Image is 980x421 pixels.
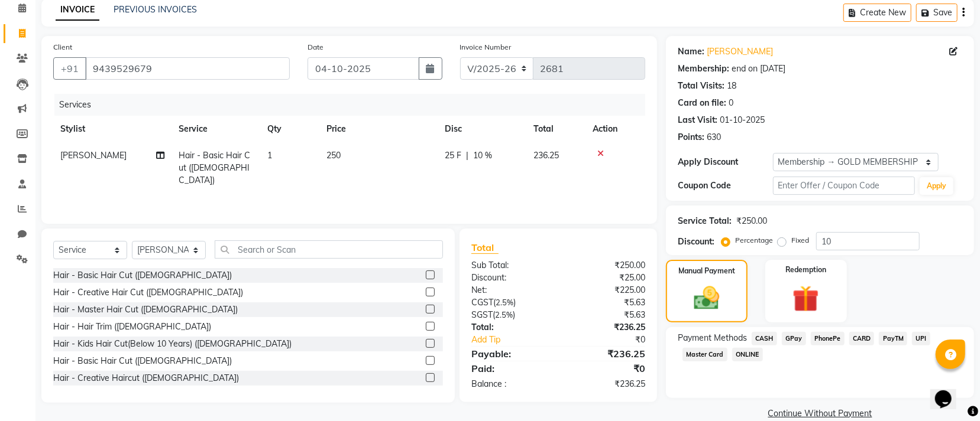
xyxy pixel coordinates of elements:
div: 18 [727,80,736,92]
input: Search by Name/Mobile/Email/Code [85,57,290,80]
div: ₹250.00 [558,259,654,272]
div: ₹25.00 [558,272,654,284]
div: 0 [729,97,733,109]
iframe: chat widget [930,374,968,409]
label: Invoice Number [460,42,512,53]
div: ₹236.25 [558,347,654,361]
div: Sub Total: [462,259,558,272]
div: Hair - Creative Haircut ([DEMOGRAPHIC_DATA]) [53,372,239,384]
div: Hair - Creative Hair Cut ([DEMOGRAPHIC_DATA]) [53,286,243,299]
input: Enter Offer / Coupon Code [773,177,915,195]
div: Points: [678,131,704,143]
div: Service Total: [678,215,732,227]
a: [PERSON_NAME] [707,45,773,58]
div: ₹236.25 [558,321,654,334]
a: PREVIOUS INVOICES [114,4,197,15]
label: Manual Payment [678,266,735,276]
div: Hair - Basic Hair Cut ([DEMOGRAPHIC_DATA]) [53,355,232,367]
a: Add Tip [462,334,574,346]
span: 2.5% [495,310,513,319]
div: ( ) [462,296,558,309]
label: Client [53,42,72,53]
span: ONLINE [732,348,763,361]
div: Membership: [678,63,729,75]
div: ₹236.25 [558,378,654,390]
div: Balance : [462,378,558,390]
label: Fixed [791,235,809,246]
span: Payment Methods [678,332,747,344]
div: Discount: [678,236,714,248]
div: Apply Discount [678,156,772,168]
span: 10 % [473,149,492,162]
div: Coupon Code [678,180,772,192]
span: 236.25 [533,150,559,161]
th: Total [526,116,586,142]
span: Hair - Basic Hair Cut ([DEMOGRAPHIC_DATA]) [179,150,250,185]
div: Hair - Basic Hair Cut ([DEMOGRAPHIC_DATA]) [53,269,232,282]
div: Card on file: [678,97,726,109]
label: Redemption [785,265,826,275]
th: Price [319,116,438,142]
div: end on [DATE] [732,63,785,75]
button: Save [916,4,958,22]
div: Hair - Master Hair Cut ([DEMOGRAPHIC_DATA]) [53,303,238,316]
input: Search or Scan [215,240,443,259]
button: +91 [53,57,86,80]
img: _gift.svg [784,282,827,315]
th: Service [172,116,260,142]
span: SGST [471,309,493,320]
span: Total [471,241,499,254]
div: Last Visit: [678,114,717,126]
span: | [466,149,468,162]
div: ₹0 [558,361,654,376]
span: [PERSON_NAME] [60,150,127,161]
span: PhonePe [811,332,845,345]
label: Date [308,42,324,53]
div: Total Visits: [678,80,725,92]
div: ₹225.00 [558,284,654,296]
span: CASH [752,332,777,345]
div: Net: [462,284,558,296]
span: CGST [471,297,493,308]
div: ( ) [462,309,558,321]
span: 2.5% [496,298,513,307]
div: ₹5.63 [558,296,654,309]
span: GPay [782,332,806,345]
div: Discount: [462,272,558,284]
img: _cash.svg [686,283,727,313]
div: 01-10-2025 [720,114,765,126]
th: Stylist [53,116,172,142]
span: 25 F [445,149,461,162]
div: ₹0 [574,334,654,346]
a: Continue Without Payment [668,407,972,420]
div: Hair - Kids Hair Cut(Below 10 Years) ([DEMOGRAPHIC_DATA]) [53,338,292,350]
div: Hair - Hair Trim ([DEMOGRAPHIC_DATA]) [53,321,211,333]
div: Services [54,94,654,116]
div: ₹5.63 [558,309,654,321]
button: Apply [920,177,953,195]
div: Name: [678,45,704,58]
th: Disc [438,116,526,142]
span: 1 [267,150,272,161]
div: Paid: [462,361,558,376]
th: Action [586,116,645,142]
label: Percentage [735,235,773,246]
span: 250 [326,150,341,161]
th: Qty [260,116,319,142]
div: Payable: [462,347,558,361]
span: Master Card [683,348,727,361]
div: ₹250.00 [736,215,767,227]
div: 630 [707,131,721,143]
span: UPI [912,332,930,345]
button: Create New [843,4,911,22]
span: PayTM [879,332,907,345]
div: Total: [462,321,558,334]
span: CARD [849,332,875,345]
